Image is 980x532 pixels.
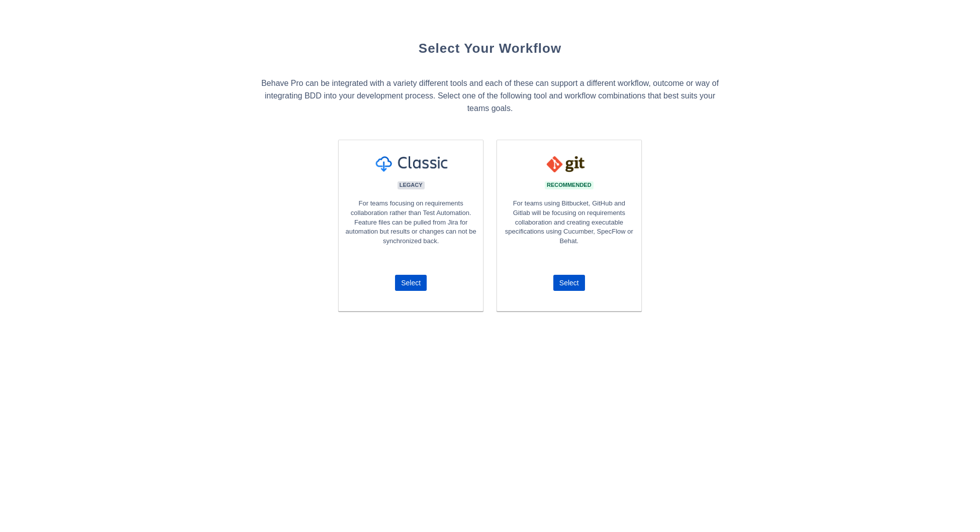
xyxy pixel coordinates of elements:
button: Select [395,275,427,291]
p: For teams focusing on requirements collaboration rather than Test Automation. Feature files can b... [344,194,478,275]
span: Select [401,275,421,291]
span: Select [559,275,579,291]
h1: Select Your Workflow [257,40,723,57]
h3: Behave Pro can be integrated with a variety different tools and each of these can support a diffe... [257,77,723,115]
span: recommended [545,182,594,188]
img: 1a3024de48460b25a1926d71d5b7bdbe.png [367,156,455,172]
button: Select [553,275,585,291]
span: legacy [398,182,425,188]
p: For teams using Bitbucket, GitHub and Gitlab will be focusing on requirements collaboration and c... [502,194,636,275]
img: 83c04010dd72a8c121da38186628a904.png [525,156,613,172]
